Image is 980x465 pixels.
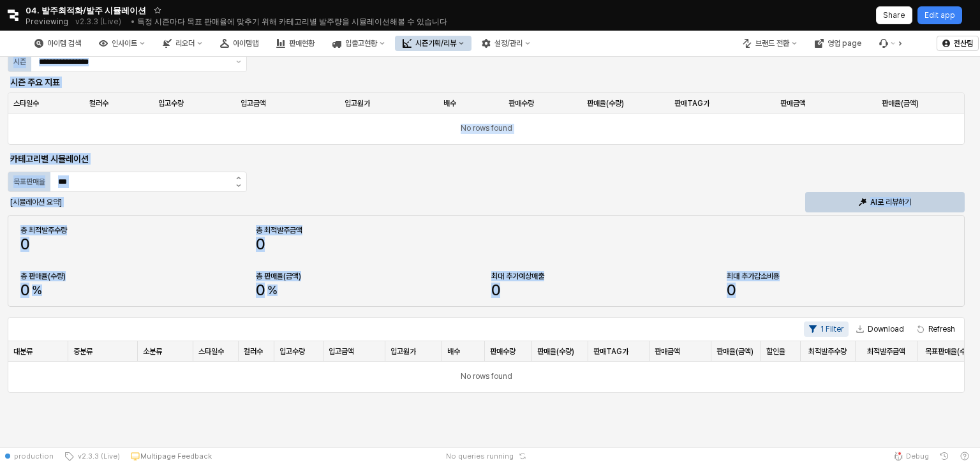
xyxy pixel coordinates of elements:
div: No rows found [8,114,964,144]
span: 입고원가 [390,346,416,357]
button: Add app to favorites [151,4,164,17]
div: 총 판매율(금액) [256,271,481,281]
div: 총 최적발주금액 [256,225,481,235]
span: 컬러수 [89,98,108,108]
span: % [267,284,278,296]
span: 소분류 [143,346,162,357]
span: v2.3.3 (Live) [74,451,120,461]
div: 설정/관리 [494,39,523,48]
button: 리오더 [155,36,210,51]
span: 0 [491,283,500,298]
span: 판매수량 [490,346,516,357]
span: 0 [256,237,265,252]
div: Previewing v2.3.3 (Live) [26,13,128,31]
span: 0% [256,283,278,298]
button: 영업 page [807,36,869,51]
button: Edit app [917,6,962,24]
button: 시즌기획/리뷰 [395,36,471,51]
button: Refresh [912,321,960,337]
button: 아이템 검색 [27,36,89,51]
p: Share [883,10,905,20]
div: 인사이트 [112,39,137,48]
button: 인사이트 [91,36,152,51]
span: 판매율(수량) [587,98,624,108]
span: 입고원가 [345,98,370,108]
button: History [934,447,954,465]
span: 판매TAG가 [593,346,628,357]
span: 0% [20,283,42,298]
span: 0 [491,281,500,299]
span: Previewing [26,15,68,28]
span: 할인율 [766,346,785,357]
span: 04. 발주최적화/발주 시뮬레이션 [26,4,146,17]
span: 목표판매율(수량) [925,346,975,357]
span: 판매율(수량) [537,346,574,357]
button: Reset app state [516,452,529,460]
span: 입고수량 [158,98,184,108]
p: AI로 리뷰하기 [870,197,911,207]
span: 판매TAG가 [674,98,709,108]
button: 증가 [230,172,246,182]
strong: 카테고리별 시뮬레이션 [10,154,89,164]
div: 아이템 검색 [47,39,81,48]
span: 판매율(금액) [882,98,919,108]
button: Debug [888,447,934,465]
span: 판매금액 [780,98,806,108]
span: 특정 시즌마다 목표 판매율에 맞추기 위해 카테고리별 발주량을 시뮬레이션해볼 수 있습니다 [137,17,447,26]
span: 0 [727,283,736,298]
div: 최대 추가예상매출 [491,271,716,281]
button: 1 Filter [804,321,849,337]
div: 아이템맵 [212,36,266,51]
span: 스타일수 [198,346,224,357]
span: 0 [727,281,736,299]
span: 최적발주금액 [867,346,905,357]
span: Debug [906,451,929,461]
div: 설정/관리 [474,36,538,51]
div: 브랜드 전환 [755,39,789,48]
span: production [14,451,54,461]
span: • [131,17,135,26]
button: 감소 [230,182,246,192]
span: 0 [256,235,265,253]
div: 시즌 [13,55,26,68]
span: 입고금액 [241,98,266,108]
button: Multipage Feedback [125,447,217,465]
span: 컬러수 [244,346,263,357]
strong: 시즌 주요 지표 [10,77,60,87]
span: 중분류 [73,346,93,357]
span: % [32,284,42,296]
span: 판매금액 [655,346,680,357]
span: 배수 [447,346,460,357]
span: 0 [256,281,265,299]
button: 판매현황 [269,36,322,51]
div: No rows found [8,362,964,392]
span: 판매율(금액) [716,346,754,357]
span: 배수 [443,98,456,108]
span: 0 [20,235,29,253]
span: 0 [20,281,29,299]
button: Help [954,447,975,465]
span: 입고수량 [279,346,305,357]
button: Releases and History [68,13,128,31]
span: 대분류 [13,346,33,357]
button: Share app [876,6,912,24]
span: 스타일수 [13,98,39,108]
p: v2.3.3 (Live) [75,17,121,27]
div: 최대 추가감소비용 [727,271,952,281]
div: 총 판매율(수량) [20,271,246,281]
div: 입출고현황 [345,39,377,48]
p: [시뮬레이션 요약] [10,196,244,208]
span: 0 [20,237,29,252]
p: Multipage Feedback [140,451,212,461]
button: 브랜드 전환 [735,36,805,51]
button: AI로 리뷰하기 [805,192,965,212]
div: 목표판매율 [13,175,45,188]
button: Download [851,321,909,337]
span: 최적발주수량 [808,346,847,357]
span: 판매수량 [509,98,534,108]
